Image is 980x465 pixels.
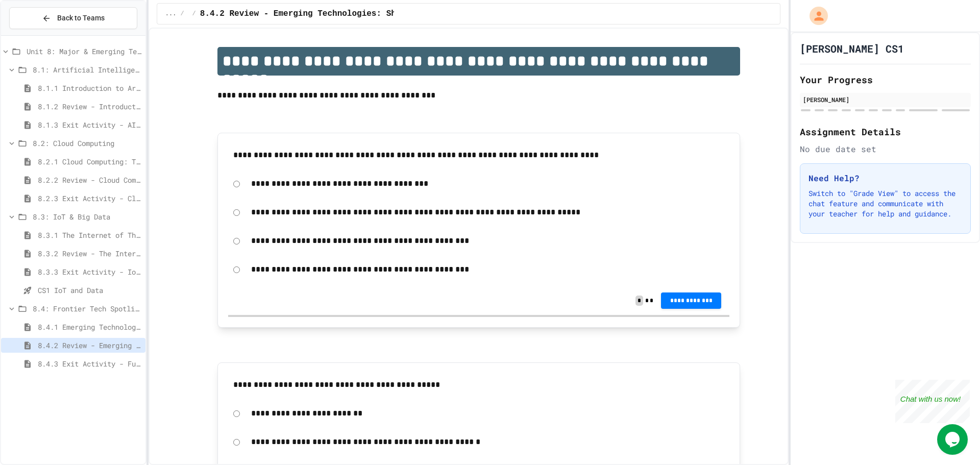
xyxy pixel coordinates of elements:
[808,172,962,184] h3: Need Help?
[9,7,137,29] button: Back to Teams
[33,64,141,75] span: 8.1: Artificial Intelligence Basics
[38,248,141,259] span: 8.3.2 Review - The Internet of Things and Big Data
[33,303,141,314] span: 8.4: Frontier Tech Spotlight
[180,10,184,18] span: /
[800,143,971,155] div: No due date set
[800,125,971,139] h2: Assignment Details
[38,358,141,369] span: 8.4.3 Exit Activity - Future Tech Challenge
[38,193,141,204] span: 8.2.3 Exit Activity - Cloud Service Detective
[38,322,141,332] span: 8.4.1 Emerging Technologies: Shaping Our Digital Future
[799,4,830,28] div: My Account
[33,211,141,222] span: 8.3: IoT & Big Data
[200,8,514,20] span: 8.4.2 Review - Emerging Technologies: Shaping Our Digital Future
[895,380,970,423] iframe: chat widget
[38,156,141,167] span: 8.2.1 Cloud Computing: Transforming the Digital World
[57,13,105,23] span: Back to Teams
[192,10,196,18] span: /
[165,10,177,18] span: ...
[808,188,962,219] p: Switch to "Grade View" to access the chat feature and communicate with your teacher for help and ...
[33,138,141,149] span: 8.2: Cloud Computing
[803,95,968,104] div: [PERSON_NAME]
[38,101,141,112] span: 8.1.2 Review - Introduction to Artificial Intelligence
[800,72,971,87] h2: Your Progress
[800,41,904,56] h1: [PERSON_NAME] CS1
[38,119,141,130] span: 8.1.3 Exit Activity - AI Detective
[937,424,970,455] iframe: chat widget
[38,340,141,351] span: 8.4.2 Review - Emerging Technologies: Shaping Our Digital Future
[38,175,141,185] span: 8.2.2 Review - Cloud Computing
[38,266,141,277] span: 8.3.3 Exit Activity - IoT Data Detective Challenge
[38,83,141,93] span: 8.1.1 Introduction to Artificial Intelligence
[27,46,141,57] span: Unit 8: Major & Emerging Technologies
[38,230,141,240] span: 8.3.1 The Internet of Things and Big Data: Our Connected Digital World
[38,285,141,296] span: CS1 IoT and Data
